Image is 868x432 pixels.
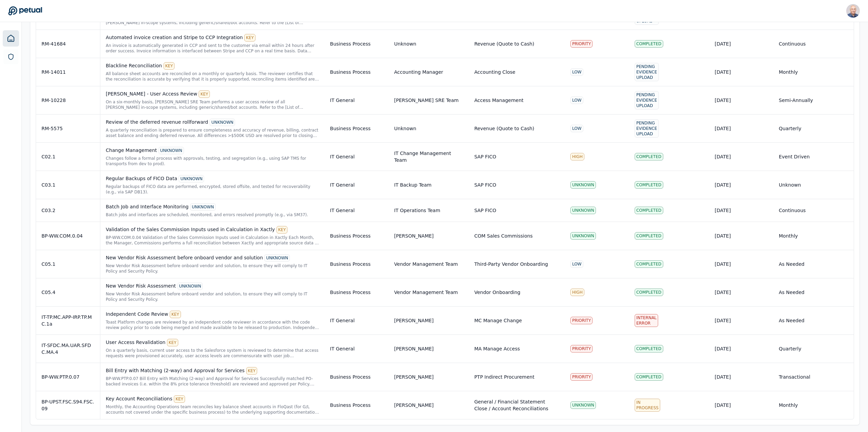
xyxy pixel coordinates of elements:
[474,40,534,47] div: Revenue (Quote to Cash)
[106,184,319,195] div: Regular backups of FICO data are performed, encrypted, stored offsite, and tested for recoverabil...
[106,348,319,359] div: On a quarterly basis, current user access to the Salesforce system is reviewed to determine that ...
[773,306,854,334] td: As Needed
[106,127,319,138] div: A quarterly reconciliation is prepared to ensure completeness and accuracy of revenue, billing, c...
[179,175,204,183] div: UNKNOWN
[106,203,319,211] div: Batch Job and Interface Monitoring
[106,212,319,218] div: Batch jobs and interfaces are scheduled, monitored, and errors resolved promptly (e.g., via SM37).
[474,232,533,239] div: COM Sales Commissions
[394,289,458,296] div: Vendor Management Team
[715,261,768,267] div: [DATE]
[106,263,319,274] div: New Vendor Risk Assessment before onboard vendor and solution, to ensure they will comply to IT P...
[570,125,583,132] div: LOW
[474,182,496,188] div: SAP FICO
[394,232,434,239] div: [PERSON_NAME]
[41,125,95,132] div: RM-5575
[106,319,319,330] div: Toast Platform changes are reviewed by an independent code reviewer in accordance with the code r...
[41,69,95,75] div: RM-14011
[635,289,663,296] div: Completed
[324,363,389,391] td: Business Process
[394,207,440,214] div: IT Operations Team
[324,250,389,278] td: Business Process
[324,391,389,419] td: Business Process
[41,232,95,239] div: BP-WW.COM.0.04
[394,182,432,188] div: IT Backup Team
[106,376,319,387] div: BP-WW.PTP.0.07 Bill Entry with Matching (2-way) and Approval for Services Successfully matched PO...
[715,153,768,160] div: [DATE]
[474,125,534,132] div: Revenue (Quote to Cash)
[474,398,560,412] div: General / Financial Statement Close / Account Reconciliations
[106,62,319,70] div: Blackline Reconciliation
[773,171,854,199] td: Unknown
[41,97,95,104] div: RM-10228
[394,125,416,132] div: Unknown
[394,374,434,380] div: [PERSON_NAME]
[715,402,768,409] div: [DATE]
[773,30,854,58] td: Continuous
[394,261,458,267] div: Vendor Management Team
[474,345,520,352] div: MA Manage Access
[773,199,854,222] td: Continuous
[635,345,663,352] div: Completed
[570,232,596,240] div: UNKNOWN
[324,171,389,199] td: IT General
[394,97,459,104] div: [PERSON_NAME] SRE Team
[474,317,522,324] div: MC Manage Change
[570,40,592,48] div: PRIORITY
[264,254,290,262] div: UNKNOWN
[715,97,768,104] div: [DATE]
[715,317,768,324] div: [DATE]
[41,374,95,380] div: BP-WW.PTP.0.07
[106,226,319,234] div: Validation of the Sales Commission Inputs used in Calculation in Xactly
[715,345,768,352] div: [DATE]
[164,62,175,70] div: KEY
[106,156,319,167] div: Changes follow a formal process with approvals, testing, and segregation (e.g., using SAP TMS for...
[715,40,768,47] div: [DATE]
[635,91,659,109] div: Pending Evidence Upload
[474,261,548,267] div: Third-Party Vendor Onboarding
[3,30,19,47] a: Dashboard
[41,314,95,327] div: IT-TP.MC.APP-IRP.TP.MC.1a
[106,90,319,98] div: [PERSON_NAME] - User Access Review
[570,260,583,268] div: LOW
[394,317,434,324] div: [PERSON_NAME]
[394,69,443,75] div: Accounting Manager
[324,30,389,58] td: Business Process
[773,142,854,171] td: Event Driven
[324,334,389,363] td: IT General
[106,282,319,290] div: New Vendor Risk Assessment
[394,40,416,47] div: Unknown
[106,34,319,41] div: Automated invoice creation and Stripe to CCP Integration
[106,147,319,154] div: Change Management
[474,207,496,214] div: SAP FICO
[106,254,319,262] div: New Vendor Risk Assessment before onboard vendor and solution
[773,114,854,142] td: Quarterly
[474,153,496,160] div: SAP FICO
[41,182,95,188] div: C03.1
[635,232,663,240] div: Completed
[773,58,854,86] td: Monthly
[106,175,319,183] div: Regular Backups of FICO Data
[715,182,768,188] div: [DATE]
[474,69,515,75] div: Accounting Close
[246,367,257,375] div: KEY
[715,207,768,214] div: [DATE]
[106,235,319,246] div: BP-WW.COM.0.04 Validation of the Sales Commission Inputs used in Calculation in Xactly Each Month...
[277,226,288,234] div: KEY
[635,207,663,214] div: Completed
[106,311,319,318] div: Independent Code Review
[715,374,768,380] div: [DATE]
[570,345,592,352] div: PRIORITY
[635,119,659,138] div: Pending Evidence Upload
[394,402,434,409] div: [PERSON_NAME]
[394,150,464,163] div: IT Change Management Team
[773,86,854,114] td: Semi-Annually
[324,222,389,250] td: Business Process
[41,261,95,267] div: C05.1
[570,207,596,214] div: UNKNOWN
[635,40,663,48] div: Completed
[324,86,389,114] td: IT General
[773,278,854,306] td: As Needed
[106,71,319,82] div: All balance sheet accounts are reconciled on a monthly or quarterly basis. The reviewer certifies...
[570,153,584,160] div: HIGH
[570,317,592,324] div: PRIORITY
